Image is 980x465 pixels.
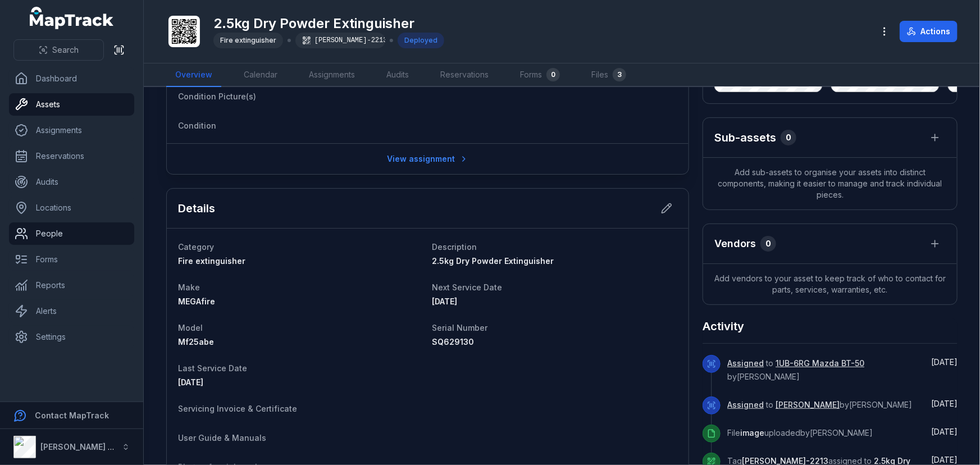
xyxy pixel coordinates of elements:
a: People [9,222,134,245]
a: Reservations [9,145,134,167]
time: 5/1/2025, 12:00:00 AM [178,377,203,387]
h2: Details [178,200,215,216]
time: 8/26/2025, 4:19:24 PM [931,357,958,367]
span: File uploaded by [PERSON_NAME] [727,428,873,437]
span: [DATE] [931,455,958,464]
span: Condition [178,121,216,130]
span: Add vendors to your asset to keep track of who to contact for parts, services, warranties, etc. [703,264,957,304]
span: image [740,428,764,437]
span: [DATE] [931,399,958,408]
span: Category [178,242,214,252]
h1: 2.5kg Dry Powder Extinguisher [213,15,444,33]
span: Fire extinguisher [220,36,276,44]
button: Actions [900,21,958,42]
span: Model [178,323,203,332]
a: [PERSON_NAME] [776,399,840,411]
h2: Sub-assets [714,130,776,145]
span: Servicing Invoice & Certificate [178,404,297,413]
span: Last Service Date [178,363,247,373]
a: Files3 [582,63,635,87]
span: Fire extinguisher [178,256,245,266]
a: Settings [9,326,134,348]
div: 3 [613,68,626,81]
strong: Contact MapTrack [35,411,109,420]
time: 11/1/2025, 12:00:00 AM [432,297,458,306]
div: 0 [781,130,796,145]
a: MapTrack [30,7,114,29]
span: Mf25abe [178,337,214,347]
h3: Vendors [714,236,756,252]
span: to by [PERSON_NAME] [727,400,912,409]
span: [DATE] [432,297,458,306]
a: Dashboard [9,67,134,90]
span: 2.5kg Dry Powder Extinguisher [432,256,554,266]
span: [DATE] [931,427,958,436]
span: Search [52,44,79,56]
a: Assignments [9,119,134,142]
span: [DATE] [178,377,203,387]
a: Reservations [431,63,498,87]
span: to by [PERSON_NAME] [727,358,864,381]
a: Assignments [300,63,364,87]
a: Audits [377,63,418,87]
a: Audits [9,171,134,193]
span: Next Service Date [432,282,503,292]
a: Assigned [727,358,764,369]
a: Alerts [9,300,134,322]
span: Condition Picture(s) [178,92,256,101]
a: Assigned [727,399,764,411]
button: Search [13,39,104,61]
a: Assets [9,93,134,116]
time: 4/28/2025, 11:02:53 AM [931,427,958,436]
time: 4/28/2025, 11:02:25 AM [931,455,958,464]
div: [PERSON_NAME]-2213 [295,33,385,48]
span: [DATE] [931,357,958,367]
span: MEGAfire [178,297,215,306]
div: 0 [760,236,776,252]
span: Add sub-assets to organise your assets into distinct components, making it easier to manage and t... [703,158,957,209]
a: Reports [9,274,134,297]
time: 8/8/2025, 2:14:38 PM [931,399,958,408]
span: Serial Number [432,323,488,332]
span: Description [432,242,477,252]
a: Forms0 [511,63,569,87]
a: Overview [166,63,221,87]
div: Deployed [398,33,444,48]
div: 0 [546,68,560,81]
span: User Guide & Manuals [178,433,266,443]
a: Locations [9,197,134,219]
strong: [PERSON_NAME] Air [40,442,118,452]
span: SQ629130 [432,337,475,347]
a: View assignment [380,148,476,170]
span: Make [178,282,200,292]
a: 1UB-6RG Mazda BT-50 [776,358,864,369]
h2: Activity [703,318,744,334]
a: Calendar [235,63,286,87]
a: Forms [9,248,134,271]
